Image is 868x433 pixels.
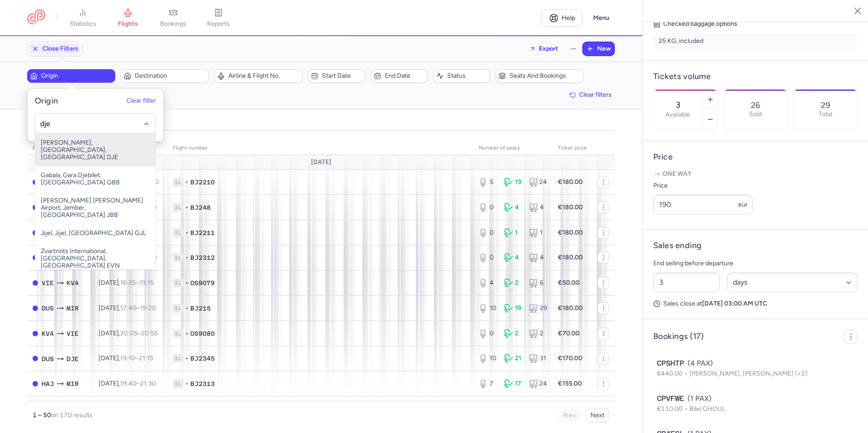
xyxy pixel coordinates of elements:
a: statistics [60,8,105,28]
div: 1 [504,228,522,237]
time: 17:40 [120,304,137,312]
span: KVA [66,278,79,288]
span: KVA [42,329,54,339]
h4: Price [653,152,858,162]
div: 2 [504,278,522,287]
h4: Bookings (17) [653,331,704,342]
span: BJ2313 [190,379,215,388]
span: Bilel GHOUL [689,405,725,413]
span: • [185,379,189,388]
div: 2 [529,329,547,338]
span: 1L [173,203,184,212]
button: Prev. [558,409,582,422]
span: bookings [160,20,186,28]
span: • [185,253,189,262]
div: 31 [529,354,547,363]
button: Start date [308,69,365,83]
span: VIE [66,329,79,339]
div: 10 [479,304,497,313]
strong: €180.00 [558,229,583,236]
span: DUS [42,303,54,313]
a: flights [105,8,151,28]
span: 1L [173,354,184,363]
time: 20:55 [141,329,158,337]
button: Destination [121,69,209,83]
span: • [185,228,189,237]
span: reports [207,20,230,28]
span: New [597,45,611,52]
span: – [120,279,154,287]
div: (1 PAX) [657,393,854,404]
div: 24 [529,379,547,388]
span: [DATE], [99,329,158,337]
div: 10 [479,354,497,363]
span: Zvartnots International, [GEOGRAPHIC_DATA], [GEOGRAPHIC_DATA] EVN [35,242,156,275]
span: OS9079 [190,278,215,287]
span: VIE [42,278,54,288]
span: flights [118,20,138,28]
button: Status [433,69,490,83]
button: New [583,42,614,56]
span: – [120,329,158,337]
span: 1L [173,278,184,287]
div: 19 [504,178,522,187]
span: BJ215 [190,304,211,313]
span: • [185,178,189,187]
strong: €155.00 [558,380,582,387]
button: Menu [588,9,615,27]
strong: €50.00 [558,279,580,287]
strong: €180.00 [558,304,583,312]
button: Clear filter [127,98,156,105]
span: Gabala, Gara Djebilet, [GEOGRAPHIC_DATA] GBB [35,166,156,192]
span: €110.00 [657,405,689,413]
h5: Checked baggage options [653,19,858,29]
span: • [185,354,189,363]
strong: 1 – 50 [33,411,51,419]
time: 21:15 [139,354,153,362]
p: One way [653,169,858,179]
span: [PERSON_NAME], [PERSON_NAME] (+2) [689,370,807,377]
span: eur [738,201,748,208]
div: 4 [529,253,547,262]
strong: €70.00 [558,329,580,337]
strong: €180.00 [558,254,583,261]
p: 26 [751,101,760,110]
th: route [27,141,93,155]
div: 7 [479,379,497,388]
span: Start date [322,72,362,80]
p: Total [819,111,832,118]
span: Status [447,72,487,80]
a: Help [542,9,582,27]
div: 24 [529,178,547,187]
span: BJ2210 [190,178,215,187]
span: Help [561,14,575,21]
span: Destination [135,72,206,80]
th: Ticket price [552,141,592,155]
span: – [120,380,156,387]
span: BJ2345 [190,354,215,363]
span: 1L [173,379,184,388]
span: [DATE], [99,304,156,312]
time: 21:30 [140,380,156,387]
span: Seats and bookings [509,72,580,80]
div: 0 [479,329,497,338]
strong: €180.00 [558,203,583,211]
strong: €180.00 [558,178,583,186]
span: Close Filters [42,45,79,52]
a: reports [196,8,241,28]
button: End date [371,69,428,83]
time: 19:40 [120,380,137,387]
time: 19:10 [120,354,135,362]
span: DJE [66,354,79,364]
span: – [120,354,153,362]
span: DUS [42,354,54,364]
time: 19:15 [139,279,154,287]
span: [PERSON_NAME] [PERSON_NAME] Airport, Jember, [GEOGRAPHIC_DATA] JBB [35,192,156,224]
p: Sales close at [653,300,858,308]
span: BJ2211 [190,228,215,237]
div: 4 [504,203,522,212]
input: -searchbox [40,119,151,129]
time: 16:25 [120,279,136,287]
div: 4 [504,253,522,262]
a: CitizenPlane red outlined logo [27,9,45,26]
